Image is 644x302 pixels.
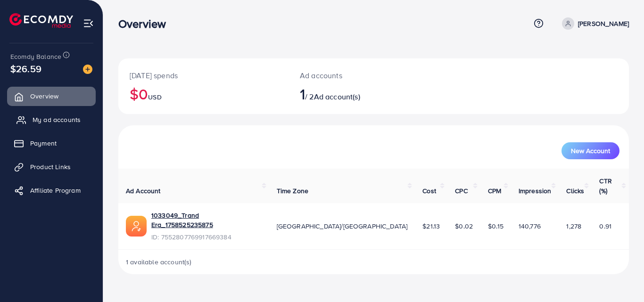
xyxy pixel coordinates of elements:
[519,221,541,231] span: 140,776
[118,17,173,31] h3: Overview
[519,186,552,196] span: Impression
[30,162,71,171] span: Product Links
[148,92,161,102] span: USD
[455,221,473,231] span: $0.02
[422,221,440,231] span: $21.13
[151,232,262,242] span: ID: 7552807769917669384
[599,176,611,195] span: CTR (%)
[83,18,94,29] img: menu
[151,211,262,230] a: 1033049_Trand Era_1758525235875
[561,142,619,159] button: New Account
[488,186,501,196] span: CPM
[10,52,61,61] span: Ecomdy Balance
[571,147,610,154] span: New Account
[488,221,504,231] span: $0.15
[455,186,467,196] span: CPC
[300,85,405,103] h2: / 2
[558,17,629,30] a: [PERSON_NAME]
[277,186,308,196] span: Time Zone
[7,181,96,200] a: Affiliate Program
[422,186,436,196] span: Cost
[126,257,192,267] span: 1 available account(s)
[599,221,611,231] span: 0.91
[578,18,629,29] p: [PERSON_NAME]
[7,110,96,129] a: My ad accounts
[83,65,92,74] img: image
[7,157,96,176] a: Product Links
[7,87,96,106] a: Overview
[130,70,277,81] p: [DATE] spends
[9,13,73,28] img: logo
[126,186,161,196] span: Ad Account
[130,85,277,103] h2: $0
[30,186,81,195] span: Affiliate Program
[566,186,584,196] span: Clicks
[566,221,581,231] span: 1,278
[30,139,57,148] span: Payment
[10,62,41,75] span: $26.59
[30,91,58,101] span: Overview
[7,134,96,153] a: Payment
[33,115,81,124] span: My ad accounts
[314,91,360,102] span: Ad account(s)
[126,216,147,237] img: ic-ads-acc.e4c84228.svg
[300,83,305,105] span: 1
[277,221,408,231] span: [GEOGRAPHIC_DATA]/[GEOGRAPHIC_DATA]
[300,70,405,81] p: Ad accounts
